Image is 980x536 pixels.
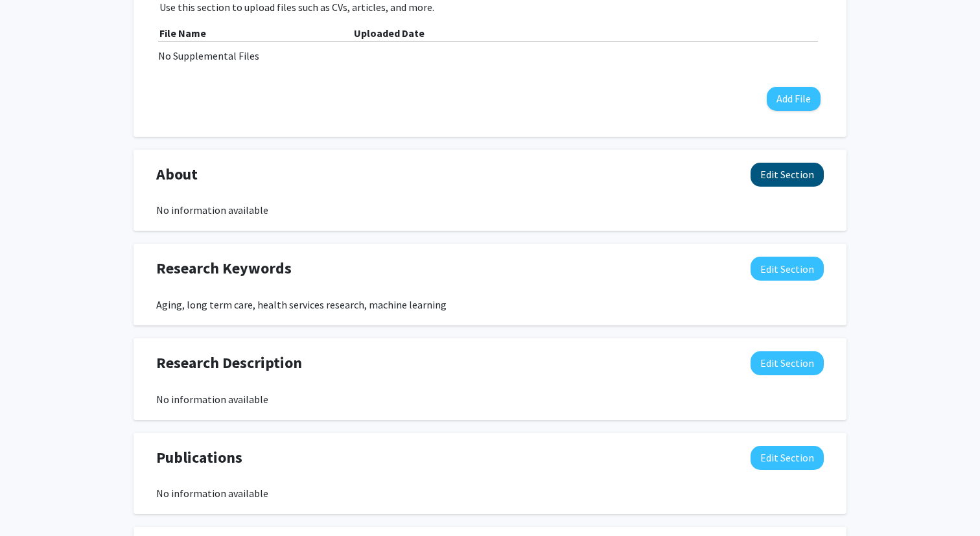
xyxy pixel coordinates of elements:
[159,27,206,40] b: File Name
[751,446,824,470] button: Edit Publications
[156,163,198,186] span: About
[156,446,242,469] span: Publications
[751,351,824,375] button: Edit Research Description
[156,202,824,218] div: No information available
[156,485,824,501] div: No information available
[158,48,822,64] div: No Supplemental Files
[156,351,302,375] span: Research Description
[354,27,425,40] b: Uploaded Date
[156,257,292,280] span: Research Keywords
[156,391,824,407] div: No information available
[10,478,55,526] iframe: Chat
[767,87,821,111] button: Add File
[751,163,824,187] button: Edit About
[751,257,824,281] button: Edit Research Keywords
[156,297,824,312] div: Aging, long term care, health services research, machine learning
